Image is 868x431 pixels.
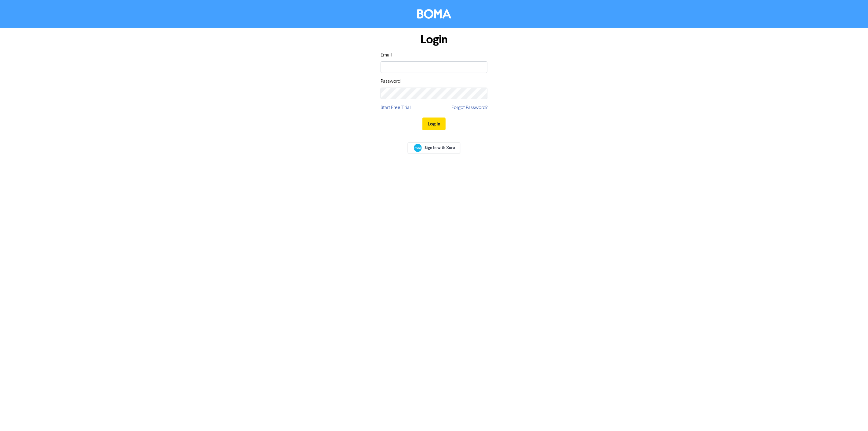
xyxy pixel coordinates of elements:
img: BOMA Logo [417,9,451,19]
a: Sign In with Xero [408,143,460,153]
a: Start Free Trial [381,104,411,111]
button: Log In [422,118,446,130]
img: Xero logo [414,144,422,152]
h1: Login [381,33,487,47]
label: Password [381,78,400,85]
a: Forgot Password? [451,104,487,111]
span: Sign In with Xero [425,145,455,150]
label: Email [381,52,392,59]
